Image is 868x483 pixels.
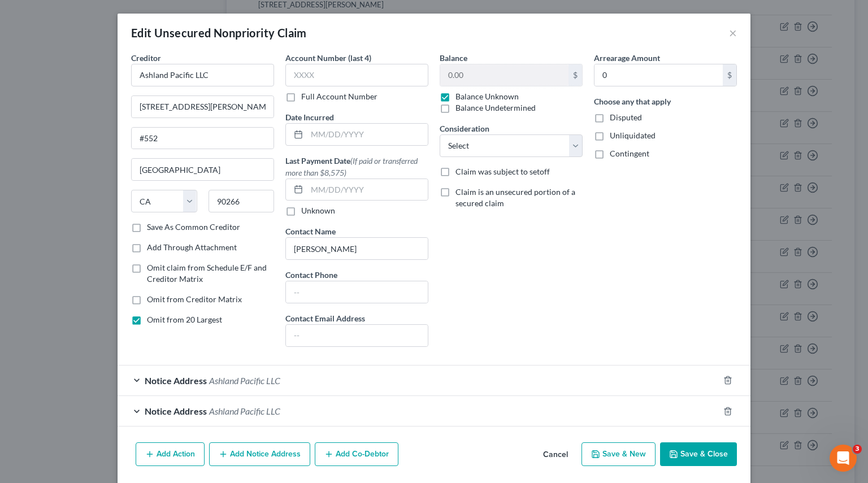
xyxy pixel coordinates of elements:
input: XXXX [285,64,428,86]
label: Account Number (last 4) [285,52,371,64]
span: (If paid or transferred more than $8,575) [285,156,418,177]
div: $ [723,64,736,86]
span: 3 [853,445,862,454]
label: Balance [440,52,467,64]
label: Add Through Attachment [147,242,237,253]
input: Enter zip... [209,190,275,212]
button: Add Co-Debtor [315,442,398,466]
span: Claim is an unsecured portion of a secured claim [455,187,575,208]
iframe: Intercom live chat [830,445,857,472]
button: × [729,26,737,40]
label: Contact Name [285,225,336,237]
div: $ [568,64,582,86]
span: Disputed [610,112,642,122]
button: Add Notice Address [209,442,310,466]
span: Ashland Pacific LLC [209,406,280,416]
span: Omit claim from Schedule E/F and Creditor Matrix [147,263,267,284]
button: Save & Close [660,442,737,466]
label: Contact Email Address [285,312,365,324]
label: Balance Unknown [455,91,519,102]
label: Date Incurred [285,111,334,123]
input: Enter address... [132,96,274,118]
input: MM/DD/YYYY [307,124,428,145]
label: Contact Phone [285,269,337,281]
input: MM/DD/YYYY [307,179,428,201]
input: -- [286,325,428,346]
span: Notice Address [145,406,207,416]
span: Notice Address [145,375,207,386]
label: Consideration [440,123,489,134]
input: Apt, Suite, etc... [132,128,274,149]
input: Enter city... [132,159,274,180]
input: Search creditor by name... [131,64,274,86]
input: -- [286,281,428,303]
input: 0.00 [440,64,568,86]
label: Choose any that apply [594,95,671,107]
button: Add Action [136,442,205,466]
label: Save As Common Creditor [147,221,240,233]
label: Last Payment Date [285,155,428,179]
span: Creditor [131,53,161,63]
input: 0.00 [594,64,723,86]
label: Arrearage Amount [594,52,660,64]
span: Contingent [610,149,649,158]
input: -- [286,238,428,259]
span: Ashland Pacific LLC [209,375,280,386]
span: Claim was subject to setoff [455,167,550,176]
span: Omit from Creditor Matrix [147,294,242,304]
label: Full Account Number [301,91,377,102]
button: Save & New [581,442,656,466]
button: Cancel [534,443,577,466]
label: Balance Undetermined [455,102,536,114]
span: Omit from 20 Largest [147,315,222,324]
div: Edit Unsecured Nonpriority Claim [131,25,307,41]
label: Unknown [301,205,335,216]
span: Unliquidated [610,130,656,140]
